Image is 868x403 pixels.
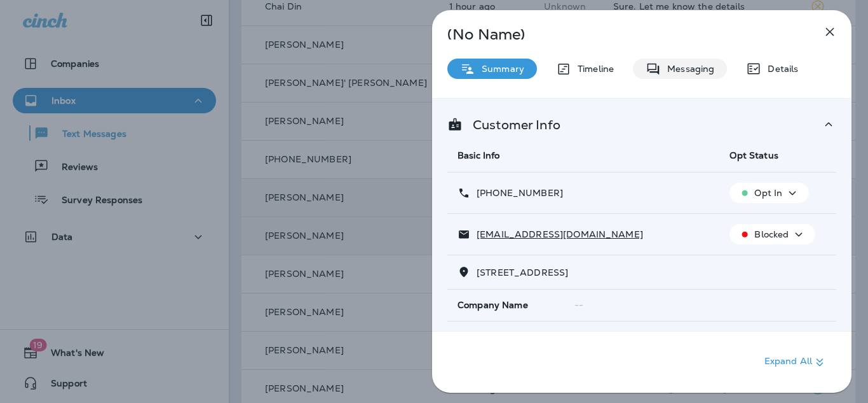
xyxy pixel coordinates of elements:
[754,229,789,239] p: Blocked
[729,150,778,161] span: Opt Status
[729,224,815,244] button: Blocked
[447,29,794,39] p: (No Name)
[475,64,524,74] p: Summary
[470,229,643,239] p: [EMAIL_ADDRESS][DOMAIN_NAME]
[458,150,499,161] span: Basic Info
[759,351,832,374] button: Expand All
[458,300,528,311] span: Company Name
[470,188,563,198] p: [PHONE_NUMBER]
[754,188,782,198] p: Opt In
[761,64,798,74] p: Details
[463,120,560,130] p: Customer Info
[571,64,614,74] p: Timeline
[729,183,809,203] button: Opt In
[661,64,714,74] p: Messaging
[574,299,583,311] span: --
[764,355,827,370] p: Expand All
[477,267,568,278] span: [STREET_ADDRESS]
